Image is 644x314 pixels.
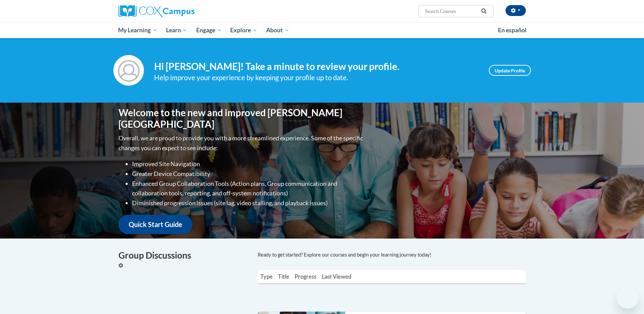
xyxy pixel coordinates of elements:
iframe: Button to launch messaging window [617,287,639,309]
a: Quick Start Guide [118,215,192,234]
li: Improved Site Navigation [132,159,365,169]
span: Explore [230,26,257,34]
a: Explore [226,22,262,38]
th: Last Viewed [319,270,354,283]
a: About [262,22,294,38]
a: Engage [192,22,226,38]
th: Type [258,270,275,283]
a: My Learning [114,22,162,38]
h1: Welcome to the new and improved [PERSON_NAME][GEOGRAPHIC_DATA] [118,107,365,130]
img: Cox Campus [118,5,195,17]
img: Profile Image [113,55,144,86]
span: My Learning [118,26,157,34]
button: Search [479,7,489,15]
button: Account Settings [505,5,526,16]
span: Engage [196,26,222,34]
input: Search Courses [424,7,479,15]
a: En español [494,23,531,37]
th: Title [275,270,292,283]
a: Update Profile [489,65,531,76]
div: Main menu [108,22,536,38]
li: Enhanced Group Collaboration Tools (Action plans, Group communication and collaboration tools, re... [132,179,365,198]
li: Diminished progression issues (site lag, video stalling, and playback issues) [132,198,365,208]
span: About [266,26,289,34]
div: Help improve your experience by keeping your profile up to date. [154,72,479,83]
h4: Group Discussions [118,249,247,262]
th: Progress [292,270,319,283]
a: Cox Campus [118,5,247,17]
p: Overall, we are proud to provide you with a more streamlined experience. Some of the specific cha... [118,133,365,153]
li: Greater Device Compatibility [132,169,365,179]
h4: Hi [PERSON_NAME]! Take a minute to review your profile. [154,61,479,72]
span: Learn [166,26,187,34]
a: Learn [162,22,192,38]
span: En español [498,27,527,34]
